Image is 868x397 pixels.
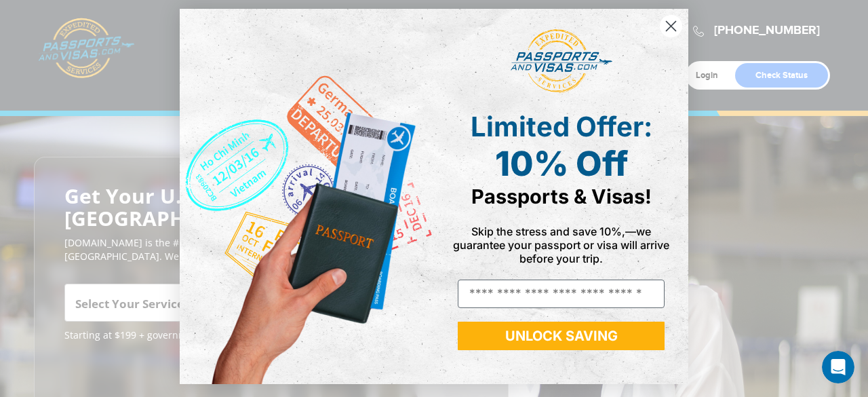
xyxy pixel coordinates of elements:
[458,322,665,350] button: UNLOCK SAVING
[471,110,652,143] span: Limited Offer:
[659,14,683,38] button: Close dialog
[180,9,434,384] img: de9cda0d-0715-46ca-9a25-073762a91ba7.png
[453,225,669,265] span: Skip the stress and save 10%,—we guarantee your passport or visa will arrive before your trip.
[495,143,628,184] span: 10% Off
[511,29,612,93] img: passports and visas
[471,185,652,208] span: Passports & Visas!
[822,351,854,383] iframe: Intercom live chat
